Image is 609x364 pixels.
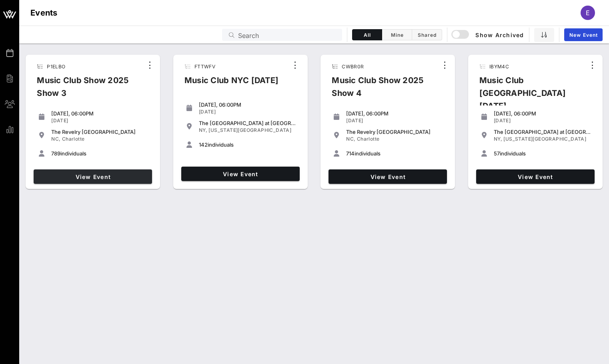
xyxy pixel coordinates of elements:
[332,173,444,180] span: View Event
[51,117,149,124] div: [DATE]
[346,129,444,135] div: The Revelry [GEOGRAPHIC_DATA]
[494,129,591,135] div: The [GEOGRAPHIC_DATA] at [GEOGRAPHIC_DATA]
[37,173,149,180] span: View Event
[181,167,300,181] a: View Event
[489,64,509,70] span: IBYM4C
[453,30,524,40] span: Show Archived
[346,136,355,142] span: NC,
[51,129,149,135] div: The Revelry [GEOGRAPHIC_DATA]
[357,136,380,142] span: Charlotte
[494,110,591,117] div: [DATE], 06:00PM
[581,6,595,20] div: E
[494,150,500,157] span: 57
[479,173,591,180] span: View Event
[325,74,438,106] div: Music Club Show 2025 Show 4
[194,64,215,70] span: FTTWFV
[494,117,591,124] div: [DATE]
[586,9,590,17] span: E
[51,110,149,117] div: [DATE], 06:00PM
[382,29,412,40] button: Mine
[352,29,382,40] button: All
[178,74,285,93] div: Music Club NYC [DATE]
[199,141,208,148] span: 142
[199,141,296,148] div: individuals
[564,28,603,41] a: New Event
[329,169,447,184] a: View Event
[199,120,296,126] div: The [GEOGRAPHIC_DATA] at [GEOGRAPHIC_DATA]
[34,169,152,184] a: View Event
[51,150,60,157] span: 789
[184,171,296,177] span: View Event
[30,6,58,19] h1: Events
[199,109,296,115] div: [DATE]
[503,136,586,142] span: [US_STATE][GEOGRAPHIC_DATA]
[342,64,364,70] span: CWBR0R
[47,64,65,70] span: P1ELBO
[494,136,502,142] span: NY,
[494,150,591,157] div: individuals
[387,32,407,38] span: Mine
[208,127,291,133] span: [US_STATE][GEOGRAPHIC_DATA]
[417,32,437,38] span: Shared
[346,110,444,117] div: [DATE], 06:00PM
[346,117,444,124] div: [DATE]
[476,169,595,184] a: View Event
[199,127,207,133] span: NY,
[30,74,143,106] div: Music Club Show 2025 Show 3
[51,136,60,142] span: NC,
[51,150,149,157] div: individuals
[62,136,85,142] span: Charlotte
[473,74,586,119] div: Music Club [GEOGRAPHIC_DATA] [DATE]
[199,101,296,108] div: [DATE], 06:00PM
[346,150,444,157] div: individuals
[357,32,377,38] span: All
[412,29,442,40] button: Shared
[452,28,524,42] button: Show Archived
[346,150,355,157] span: 714
[569,32,598,38] span: New Event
